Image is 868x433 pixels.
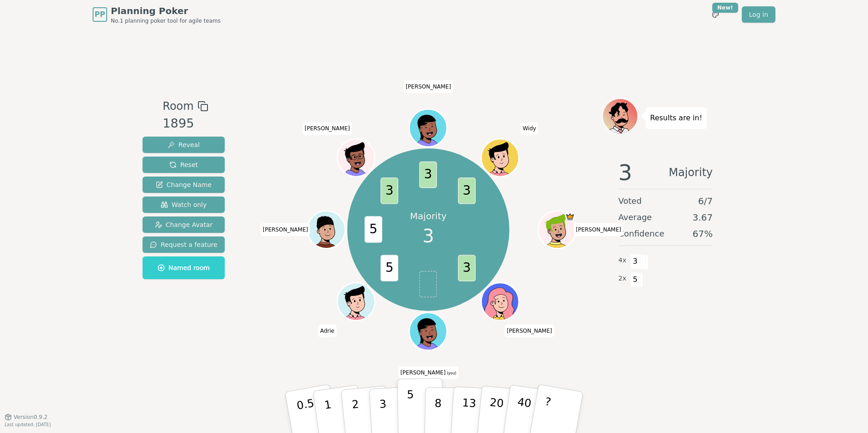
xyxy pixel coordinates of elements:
button: Watch only [143,197,225,213]
button: Version0.9.2 [5,413,48,421]
span: PP [94,9,105,20]
span: Voted [618,195,642,207]
span: Click to change your name [404,80,454,93]
button: Reveal [143,137,225,153]
span: 3 [630,254,641,269]
button: Change Avatar [143,216,225,233]
span: Room [163,98,193,114]
span: 6 / 7 [698,195,713,207]
span: Version 0.9.2 [14,413,48,421]
span: Click to change your name [261,223,311,236]
p: Results are in! [650,112,702,124]
span: Click to change your name [302,122,352,135]
button: Reset [143,157,225,173]
span: Click to change your name [504,324,554,337]
span: 5 [630,272,641,287]
span: 3 [381,177,399,204]
span: 3 [618,162,632,183]
button: Click to change your avatar [411,314,446,349]
span: 2 x [618,274,626,284]
span: 3 [423,222,434,250]
span: Planning Poker [111,5,221,17]
button: Request a feature [143,236,225,253]
span: 5 [381,255,399,281]
button: Change Name [143,177,225,193]
button: Named room [143,256,225,279]
span: Watch only [161,200,207,209]
span: Click to change your name [520,122,538,135]
span: No.1 planning poker tool for agile teams [111,17,221,25]
span: 5 [365,216,383,243]
span: 4 x [618,256,626,266]
span: Average [618,211,652,224]
span: Change Name [156,180,212,189]
span: Last updated: [DATE] [5,422,51,427]
span: Majority [669,162,713,183]
span: Named room [158,263,210,272]
p: Majority [410,210,447,222]
span: Confidence [618,227,664,240]
span: Click to change your name [398,366,459,379]
span: Reveal [168,140,200,149]
span: 3.67 [692,211,713,224]
span: 3 [458,177,476,204]
a: PPPlanning PokerNo.1 planning poker tool for agile teams [93,5,221,25]
span: Click to change your name [318,324,336,337]
button: New! [707,6,724,23]
span: Reset [169,160,198,169]
span: Request a feature [150,240,217,249]
a: Log in [742,6,775,23]
span: 67 % [693,227,713,240]
div: 1895 [163,114,208,133]
span: Daniel is the host [566,212,575,221]
span: Change Avatar [155,220,213,229]
span: Click to change your name [574,223,624,236]
span: 3 [419,162,437,188]
span: (you) [446,371,457,375]
span: 3 [458,255,476,281]
div: New! [712,3,738,13]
